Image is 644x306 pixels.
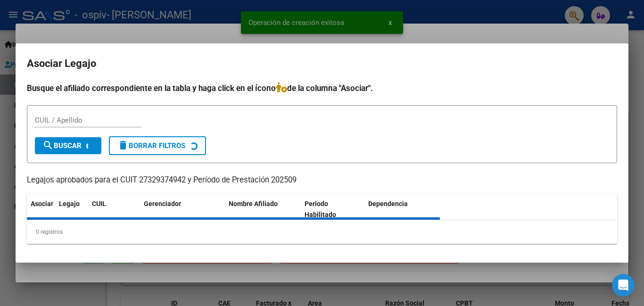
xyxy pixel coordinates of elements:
p: Legajos aprobados para el CUIT 27329374942 y Período de Prestación 202509 [27,174,617,186]
span: Nombre Afiliado [229,200,278,207]
span: Legajo [59,200,80,207]
datatable-header-cell: Asociar [27,194,55,225]
span: Periodo Habilitado [305,200,336,218]
datatable-header-cell: Dependencia [364,194,440,225]
datatable-header-cell: Periodo Habilitado [301,194,364,225]
span: Asociar [31,200,53,207]
span: Dependencia [368,200,408,207]
datatable-header-cell: Nombre Afiliado [225,194,301,225]
button: Buscar [35,137,101,154]
datatable-header-cell: Legajo [55,194,88,225]
mat-icon: search [42,140,54,151]
span: Borrar Filtros [117,141,185,150]
h2: Asociar Legajo [27,55,617,73]
div: 0 registros [27,220,617,244]
span: CUIL [92,200,106,207]
div: Open Intercom Messenger [612,274,635,297]
datatable-header-cell: Gerenciador [140,194,225,225]
span: Gerenciador [144,200,181,207]
datatable-header-cell: CUIL [88,194,140,225]
button: Borrar Filtros [109,136,206,155]
mat-icon: delete [117,140,129,151]
h4: Busque el afiliado correspondiente en la tabla y haga click en el ícono de la columna "Asociar". [27,82,617,94]
span: Buscar [42,141,82,150]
